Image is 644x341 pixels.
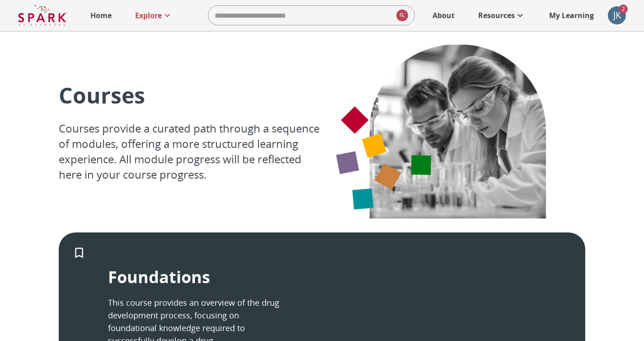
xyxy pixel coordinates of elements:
[545,5,599,25] a: My Learning
[608,6,626,24] button: account of current user
[474,5,530,25] a: Resources
[72,246,86,260] svg: Add to My Learning
[59,81,322,110] p: Courses
[428,5,459,25] a: About
[478,10,515,21] p: Resources
[108,266,210,288] p: Foundations
[86,5,116,25] a: Home
[59,121,322,182] p: Courses provide a curated path through a sequence of modules, offering a more structured learning...
[135,10,162,21] p: Explore
[619,5,628,14] span: 2
[432,10,455,21] p: About
[18,5,67,26] img: Logo of SPARK at Stanford
[90,10,112,21] p: Home
[549,10,594,21] p: My Learning
[393,6,408,25] button: search
[131,5,177,25] a: Explore
[608,6,626,24] div: JK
